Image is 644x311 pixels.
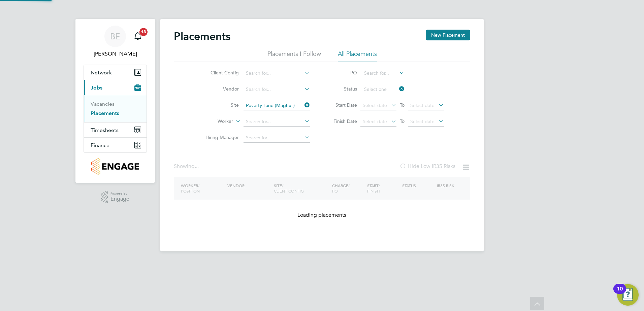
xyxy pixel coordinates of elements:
h2: Placements [174,30,230,43]
input: Search for... [244,69,310,78]
input: Search for... [244,117,310,127]
img: countryside-properties-logo-retina.png [91,158,139,175]
span: Engage [110,196,129,202]
label: Vendor [200,86,239,92]
input: Search for... [244,101,310,110]
label: PO [327,70,357,76]
label: Worker [194,118,233,125]
span: Timesheets [91,127,119,133]
label: Finish Date [327,118,357,124]
a: 13 [131,26,144,47]
nav: Main navigation [75,19,155,183]
span: Finance [91,142,109,148]
div: Showing [174,163,200,170]
input: Search for... [244,85,310,94]
input: Search for... [244,133,310,143]
span: Jobs [91,84,102,91]
a: Powered byEngage [101,191,130,204]
span: Billy Eadie [84,50,147,58]
span: Powered by [110,191,129,197]
div: 10 [617,289,623,298]
li: Placements I Follow [267,50,321,62]
button: New Placement [426,30,470,40]
button: Timesheets [84,123,147,137]
button: Finance [84,138,147,152]
span: 13 [139,28,148,36]
span: Network [91,69,112,76]
label: Status [327,86,357,92]
a: BE[PERSON_NAME] [84,26,147,58]
button: Jobs [84,80,147,95]
label: Start Date [327,102,357,108]
input: Select one [362,85,405,94]
button: Open Resource Center, 10 new notifications [617,284,639,306]
a: Go to home page [84,158,147,175]
a: Placements [91,110,119,116]
span: ... [195,163,199,170]
a: Vacancies [91,101,115,107]
div: Jobs [84,95,147,122]
label: Hide Low IR35 Risks [399,163,455,170]
label: Client Config [200,70,239,76]
label: Hiring Manager [200,134,239,140]
input: Search for... [362,69,405,78]
button: Network [84,65,147,80]
label: Site [200,102,239,108]
span: Select date [410,118,434,125]
span: BE [110,32,120,41]
li: All Placements [338,50,377,62]
span: Select date [410,102,434,108]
